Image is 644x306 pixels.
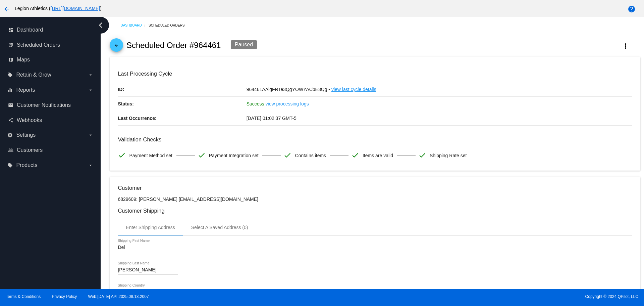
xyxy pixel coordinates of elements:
[15,6,102,11] span: Legion Athletics ( )
[7,87,13,93] i: equalizer
[88,72,93,78] i: arrow_drop_down
[118,151,126,159] mat-icon: check
[118,136,632,143] h3: Validation Checks
[6,294,41,299] a: Terms & Conditions
[126,225,175,230] div: Enter Shipping Address
[17,27,43,33] span: Dashboard
[8,40,93,50] a: update Scheduled Orders
[7,163,13,168] i: local_offer
[622,42,630,50] mat-icon: more_vert
[7,132,13,138] i: settings
[88,294,149,299] a: Web:[DATE] API:2025.08.13.2007
[8,115,93,126] a: share Webhooks
[16,132,36,138] span: Settings
[95,20,106,31] i: chevron_left
[198,151,206,159] mat-icon: check
[112,43,120,51] mat-icon: arrow_back
[52,294,77,299] a: Privacy Policy
[118,111,246,125] p: Last Occurrence:
[8,102,13,108] i: email
[16,72,51,78] span: Retain & Grow
[231,40,257,49] div: Paused
[8,145,93,156] a: people_outline Customers
[430,148,467,163] span: Shipping Rate set
[118,185,632,191] h3: Customer
[88,163,93,168] i: arrow_drop_down
[16,87,35,93] span: Reports
[328,294,638,299] span: Copyright © 2024 QPilot, LLC
[17,57,30,63] span: Maps
[149,20,191,31] a: Scheduled Orders
[118,245,178,250] input: Shipping First Name
[118,208,632,214] h3: Customer Shipping
[7,72,13,78] i: local_offer
[8,54,93,65] a: map Maps
[3,5,11,13] mat-icon: arrow_back
[8,27,13,33] i: dashboard
[8,42,13,48] i: update
[363,148,393,163] span: Items are valid
[120,20,149,31] a: Dashboard
[17,102,71,108] span: Customer Notifications
[118,97,246,111] p: Status:
[88,132,93,138] i: arrow_drop_down
[247,116,297,121] span: [DATE] 01:02:37 GMT-5
[51,6,100,11] a: [URL][DOMAIN_NAME]
[17,117,42,123] span: Webhooks
[209,148,259,163] span: Payment Integration set
[118,267,178,273] input: Shipping Last Name
[283,151,291,159] mat-icon: check
[247,87,330,92] span: 964461AAigFRTe3QgYOWYACbE3Qg -
[8,100,93,111] a: email Customer Notifications
[8,25,93,35] a: dashboard Dashboard
[331,82,376,96] a: view last cycle details
[8,57,13,62] i: map
[266,97,309,111] a: view processing logs
[88,87,93,93] i: arrow_drop_down
[118,196,632,202] p: 6829609: [PERSON_NAME] [EMAIL_ADDRESS][DOMAIN_NAME]
[295,148,326,163] span: Contains items
[628,5,636,13] mat-icon: help
[351,151,359,159] mat-icon: check
[17,42,60,48] span: Scheduled Orders
[129,148,172,163] span: Payment Method set
[16,162,37,168] span: Products
[8,147,13,153] i: people_outline
[17,147,43,153] span: Customers
[8,118,13,123] i: share
[126,41,221,50] h2: Scheduled Order #964461
[418,151,426,159] mat-icon: check
[118,71,632,77] h3: Last Processing Cycle
[191,225,248,230] div: Select A Saved Address (0)
[247,101,264,106] span: Success
[118,82,246,96] p: ID:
